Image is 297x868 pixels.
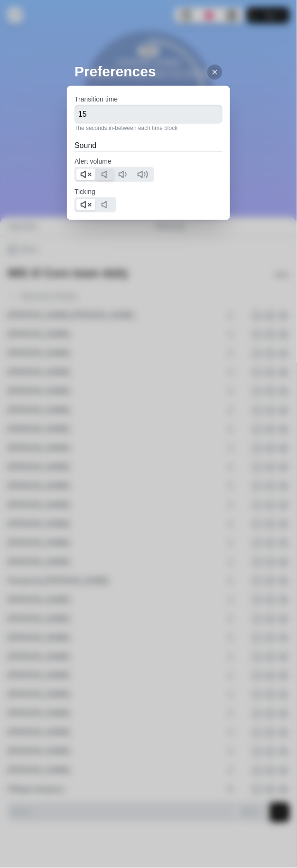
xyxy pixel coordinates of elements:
[74,61,230,82] h2: Preferences
[74,157,111,165] label: Alert volume
[74,140,223,151] h2: Sound
[74,188,95,195] label: Ticking
[74,95,118,103] label: Transition time
[74,124,223,132] p: The seconds in-between each time block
